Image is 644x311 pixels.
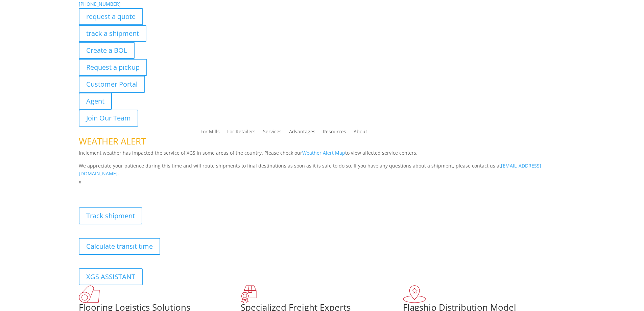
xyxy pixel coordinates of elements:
a: Weather Alert Map [302,150,345,156]
a: About [354,129,367,137]
a: Calculate transit time [79,238,160,255]
a: Advantages [289,129,315,137]
a: track a shipment [79,25,146,42]
a: Resources [323,129,346,137]
a: Join Our Team [79,110,138,127]
a: Create a BOL [79,42,135,59]
a: [PHONE_NUMBER] [79,1,121,7]
a: Agent [79,93,112,110]
span: WEATHER ALERT [79,135,146,147]
a: Services [263,129,282,137]
a: For Mills [200,129,220,137]
a: Track shipment [79,207,142,224]
b: Visibility, transparency, and control for your entire supply chain. [79,187,230,193]
p: Inclement weather has impacted the service of XGS in some areas of the country. Please check our ... [79,149,566,162]
a: request a quote [79,8,143,25]
a: For Retailers [227,129,256,137]
a: Customer Portal [79,76,145,93]
p: x [79,178,566,186]
a: Request a pickup [79,59,147,76]
img: xgs-icon-focused-on-flooring-red [241,285,257,303]
img: xgs-icon-total-supply-chain-intelligence-red [79,285,100,303]
a: XGS ASSISTANT [79,268,143,285]
p: We appreciate your patience during this time and will route shipments to final destinations as so... [79,162,566,178]
img: xgs-icon-flagship-distribution-model-red [403,285,426,303]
